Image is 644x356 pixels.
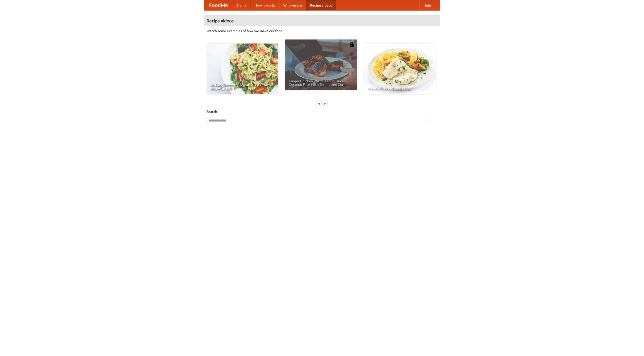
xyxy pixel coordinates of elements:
[233,0,251,10] a: Home
[204,0,233,10] a: FoodMe
[204,16,440,26] h4: Recipe videos
[306,0,336,10] a: Recipe videos
[364,44,436,94] a: French Fries Fish and Chips
[349,42,354,47] img: 483408.png
[317,100,321,107] div: «
[207,44,278,94] a: An Easy, Summery Tomato Pasta That's Ready for Fall
[323,100,327,107] div: »
[210,83,274,90] span: An Easy, Summery Tomato Pasta That's Ready for Fall
[279,0,306,10] a: Who we are
[207,109,437,114] h5: Search
[207,28,437,33] p: Watch some examples of how we make our food!
[419,0,435,10] a: Help
[368,87,432,90] span: French Fries Fish and Chips
[251,0,279,10] a: How it works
